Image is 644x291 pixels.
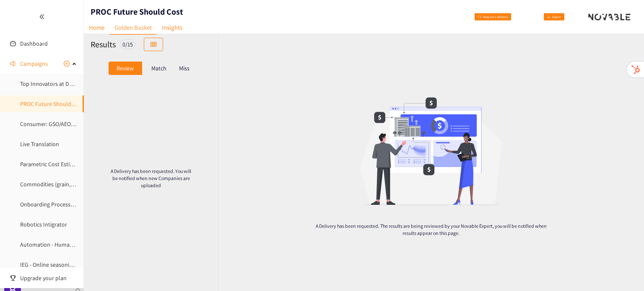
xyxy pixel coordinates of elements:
span: redo [465,14,471,21]
a: Live Translation [20,140,59,148]
p: Match [151,65,166,72]
h1: PROC Future Should Cost [91,6,183,18]
span: double-left [39,14,45,20]
a: Top Innovators at DPW 2025 [20,80,90,88]
a: Home [84,21,109,34]
a: Golden Basket [109,21,157,35]
h2: Results [91,39,116,50]
a: Automation - Humanoid Hand [20,241,96,248]
p: A Delivery has been requested. You will be notified when new Companies are uploaded [111,167,191,189]
span: trophy [10,275,16,281]
a: Consumer: GSO/AEO Solutions [20,120,96,128]
a: PROC Future Should Cost [20,100,84,108]
a: IEG - Online seasoning monitoring [20,261,105,268]
span: plus-circle [64,61,70,67]
iframe: Chat Widget [602,251,644,291]
span: sound [10,61,16,67]
p: A Delivery has been requested. The results are being reviewed by your Novable Expert, you will be... [308,222,554,237]
p: Review [117,65,134,72]
span: table [151,41,156,48]
div: 0 / 15 [120,39,135,49]
a: Parametric Cost Estimation [20,160,88,168]
p: Miss [179,65,190,72]
button: table [144,38,163,51]
a: Onboarding Process Mgmt [20,201,86,208]
span: Upgrade your plan [20,270,77,286]
a: Insights [157,21,187,34]
button: downloadExport [535,10,573,23]
span: Campaigns [20,55,48,72]
span: Export [551,12,567,21]
a: Dashboard [20,40,48,47]
span: download [541,14,547,21]
span: Request a Delivery [475,12,520,21]
button: redoRequest a Delivery [459,10,527,23]
a: Commodities (grain, sweeteners, seasonings, oils) [20,180,143,188]
a: Robotics Intigrator [20,221,67,228]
